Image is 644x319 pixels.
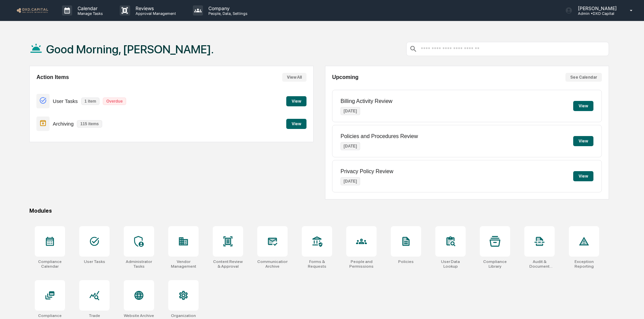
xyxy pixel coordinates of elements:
[72,5,106,11] p: Calendar
[130,5,179,11] p: Reviews
[286,98,306,104] a: View
[346,259,377,269] div: People and Permissions
[124,259,154,269] div: Administrator Tasks
[53,98,78,104] p: User Tasks
[16,7,49,14] img: logo
[341,142,360,150] p: [DATE]
[341,98,392,104] p: Billing Activity Review
[573,101,593,111] button: View
[36,74,69,80] h2: Action Items
[286,96,306,106] button: View
[573,171,593,181] button: View
[130,11,179,16] p: Approval Management
[341,133,418,139] p: Policies and Procedures Review
[573,136,593,146] button: View
[203,5,251,11] p: Company
[53,121,74,127] p: Archiving
[213,259,243,269] div: Content Review & Approval
[103,98,126,105] p: Overdue
[524,259,555,269] div: Audit & Document Logs
[302,259,332,269] div: Forms & Requests
[341,168,393,175] p: Privacy Policy Review
[573,11,620,16] p: Admin • DXD Capital
[35,259,65,269] div: Compliance Calendar
[569,259,599,269] div: Exception Reporting
[565,73,602,82] button: See Calendar
[435,259,466,269] div: User Data Lookup
[29,208,609,214] div: Modules
[398,259,414,264] div: Policies
[168,259,199,269] div: Vendor Management
[573,5,620,11] p: [PERSON_NAME]
[77,120,102,128] p: 115 items
[72,11,106,16] p: Manage Tasks
[46,43,214,56] h1: Good Morning, [PERSON_NAME].
[341,107,360,115] p: [DATE]
[257,259,288,269] div: Communications Archive
[81,98,100,105] p: 1 item
[286,119,306,129] button: View
[203,11,251,16] p: People, Data, Settings
[124,313,154,318] div: Website Archive
[286,120,306,127] a: View
[480,259,510,269] div: Compliance Library
[282,73,306,82] button: View All
[341,177,360,185] p: [DATE]
[332,74,358,80] h2: Upcoming
[84,259,105,264] div: User Tasks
